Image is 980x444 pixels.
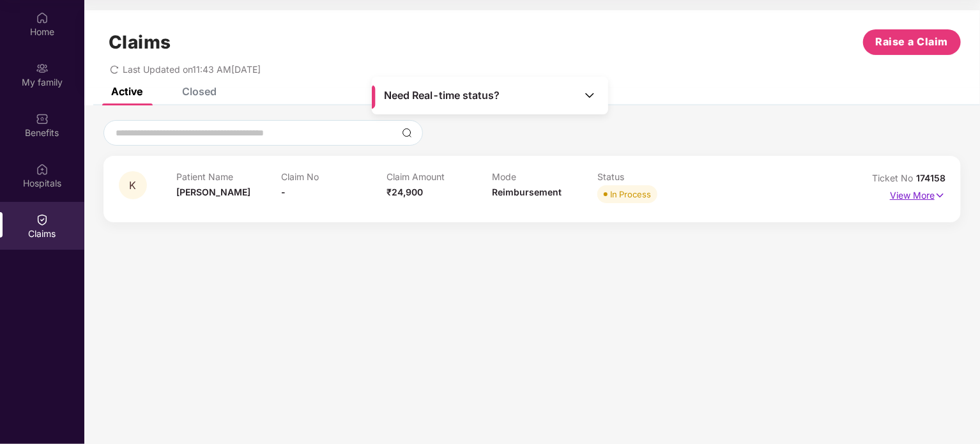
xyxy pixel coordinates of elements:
img: svg+xml;base64,PHN2ZyBpZD0iU2VhcmNoLTMyeDMyIiB4bWxucz0iaHR0cDovL3d3dy53My5vcmcvMjAwMC9zdmciIHdpZH... [402,128,412,138]
img: svg+xml;base64,PHN2ZyBpZD0iSG9zcGl0YWxzIiB4bWxucz0iaHR0cDovL3d3dy53My5vcmcvMjAwMC9zdmciIHdpZHRoPS... [36,163,49,176]
span: Raise a Claim [876,34,949,50]
span: K [130,180,137,191]
span: [PERSON_NAME] [176,187,250,197]
h1: Claims [109,31,171,53]
img: Toggle Icon [583,89,596,102]
span: Reimbursement [492,187,562,197]
span: Last Updated on 11:43 AM[DATE] [123,64,261,75]
img: svg+xml;base64,PHN2ZyBpZD0iQ2xhaW0iIHhtbG5zPSJodHRwOi8vd3d3LnczLm9yZy8yMDAwL3N2ZyIgd2lkdGg9IjIwIi... [36,213,49,226]
span: Need Real-time status? [384,89,500,102]
img: svg+xml;base64,PHN2ZyBpZD0iSG9tZSIgeG1sbnM9Imh0dHA6Ly93d3cudzMub3JnLzIwMDAvc3ZnIiB3aWR0aD0iMjAiIG... [36,11,49,24]
p: Mode [492,171,597,182]
span: 174158 [916,172,946,183]
img: svg+xml;base64,PHN2ZyB4bWxucz0iaHR0cDovL3d3dy53My5vcmcvMjAwMC9zdmciIHdpZHRoPSIxNyIgaGVpZ2h0PSIxNy... [935,188,946,203]
span: - [282,187,286,197]
div: Active [111,85,142,98]
p: Claim Amount [387,171,492,182]
p: View More [890,185,946,203]
span: Ticket No [872,172,916,183]
img: svg+xml;base64,PHN2ZyBpZD0iQmVuZWZpdHMiIHhtbG5zPSJodHRwOi8vd3d3LnczLm9yZy8yMDAwL3N2ZyIgd2lkdGg9Ij... [36,112,49,125]
div: In Process [610,188,651,201]
p: Patient Name [176,171,282,182]
div: Closed [182,85,217,98]
span: ₹24,900 [387,187,423,197]
button: Raise a Claim [863,29,961,55]
img: svg+xml;base64,PHN2ZyB3aWR0aD0iMjAiIGhlaWdodD0iMjAiIHZpZXdCb3g9IjAgMCAyMCAyMCIgZmlsbD0ibm9uZSIgeG... [36,62,49,75]
span: redo [110,64,119,75]
p: Claim No [282,171,387,182]
p: Status [597,171,703,182]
